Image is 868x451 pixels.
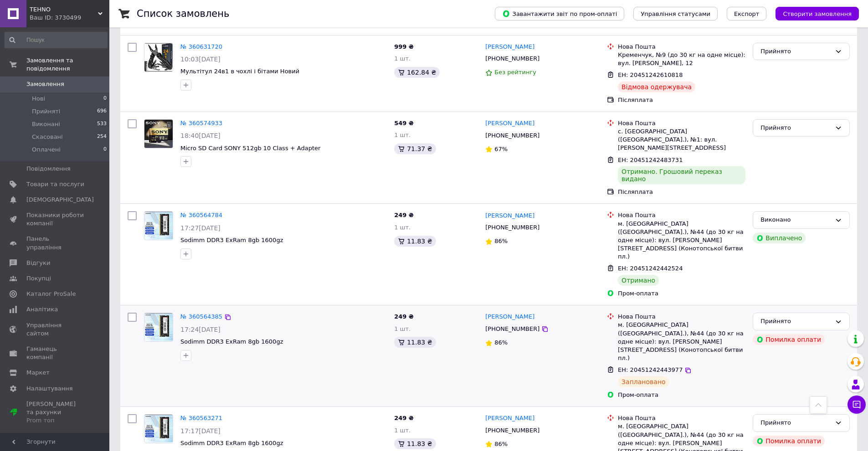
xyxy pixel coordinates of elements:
span: Замовлення та повідомлення [26,56,109,73]
span: Управління сайтом [26,321,84,338]
div: Прийнято [760,47,831,56]
a: № 360564784 [180,212,222,218]
span: Замовлення [26,80,64,88]
a: Створити замовлення [766,10,859,17]
a: Мультітул 24в1 в чохлі і бітами Новий [180,68,299,75]
div: Післяплата [618,188,745,196]
a: № 360574933 [180,120,222,127]
div: с. [GEOGRAPHIC_DATA] ([GEOGRAPHIC_DATA].), №1: вул. [PERSON_NAME][STREET_ADDRESS] [618,127,745,152]
span: 86% [494,339,508,346]
button: Завантажити звіт по пром-оплаті [495,7,624,20]
button: Чат з покупцем [847,395,866,414]
span: Оплачені [32,146,61,154]
div: Prom топ [26,416,84,425]
span: Товари та послуги [26,180,84,188]
span: Управління статусами [641,10,710,17]
span: Експорт [734,10,760,17]
span: 254 [97,133,107,141]
div: Прийнято [760,317,831,326]
img: Фото товару [144,43,172,71]
div: [PHONE_NUMBER] [483,222,541,233]
div: [PHONE_NUMBER] [483,130,541,142]
div: Нова Пошта [618,119,745,127]
div: Виконано [760,215,831,225]
a: Фото товару [144,414,173,443]
span: 17:24[DATE] [180,326,221,333]
span: 1 шт. [394,325,411,332]
span: 0 [103,95,107,103]
span: Маркет [26,369,50,377]
span: 0 [103,146,107,154]
a: № 360631720 [180,43,222,50]
span: ЕН: 20451242443977 [618,366,683,373]
img: Фото товару [144,212,173,240]
a: Фото товару [144,119,173,148]
span: 999 ₴ [394,43,414,50]
a: Micro SD Card SONY 512gb 10 Class + Adapter [180,145,320,152]
span: 1 шт. [394,224,411,231]
div: Відмова одержувача [618,81,695,92]
span: 249 ₴ [394,313,414,320]
span: 10:03[DATE] [180,56,221,63]
div: [PHONE_NUMBER] [483,425,541,436]
span: 18:40[DATE] [180,132,221,139]
span: Гаманець компанії [26,345,84,361]
span: Показники роботи компанії [26,211,84,228]
span: 1 шт. [394,55,411,62]
div: Помилка оплати [753,436,825,446]
img: Фото товару [144,120,173,148]
span: 249 ₴ [394,212,414,218]
div: Прийнято [760,418,831,428]
h1: Список замовлень [137,8,229,19]
div: Нова Пошта [618,313,745,321]
div: 71.37 ₴ [394,143,436,154]
a: Sodimm DDR3 ExRam 8gb 1600gz [180,440,283,446]
div: Прийнято [760,123,831,133]
span: Створити замовлення [783,10,852,17]
a: № 360564385 [180,313,222,320]
span: 249 ₴ [394,415,414,421]
div: Пром-оплата [618,289,745,298]
span: Прийняті [32,107,60,116]
div: Післяплата [618,96,745,104]
a: [PERSON_NAME] [485,313,534,321]
span: ЕН: 20451242610818 [618,71,683,78]
div: Нова Пошта [618,43,745,51]
span: TEHNO [30,5,98,14]
a: Sodimm DDR3 ExRam 8gb 1600gz [180,338,283,345]
div: 11.83 ₴ [394,337,436,348]
span: Завантажити звіт по пром-оплаті [502,10,617,18]
span: 533 [97,120,107,128]
div: [PHONE_NUMBER] [483,323,541,335]
div: 11.83 ₴ [394,236,436,247]
span: Повідомлення [26,165,71,173]
span: 17:17[DATE] [180,427,221,435]
span: Нові [32,95,45,103]
span: 67% [494,146,508,152]
a: [PERSON_NAME] [485,119,534,128]
div: Виплачено [753,233,806,243]
div: [PHONE_NUMBER] [483,53,541,65]
span: 86% [494,238,508,244]
span: Покупці [26,274,51,283]
span: Налаштування [26,385,73,393]
span: Скасовані [32,133,63,141]
div: Ваш ID: 3730499 [30,14,109,22]
a: Фото товару [144,211,173,240]
span: 17:27[DATE] [180,224,221,232]
span: Каталог ProSale [26,290,76,298]
div: 162.84 ₴ [394,67,440,78]
button: Створити замовлення [776,7,859,20]
span: [DEMOGRAPHIC_DATA] [26,196,94,204]
span: ЕН: 20451242442524 [618,265,683,272]
div: Отримано. Грошовий переказ видано [618,166,745,184]
div: Помилка оплати [753,334,825,345]
input: Пошук [5,32,108,48]
button: Експорт [727,7,767,20]
div: Заплановано [618,376,669,387]
img: Фото товару [144,313,173,341]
